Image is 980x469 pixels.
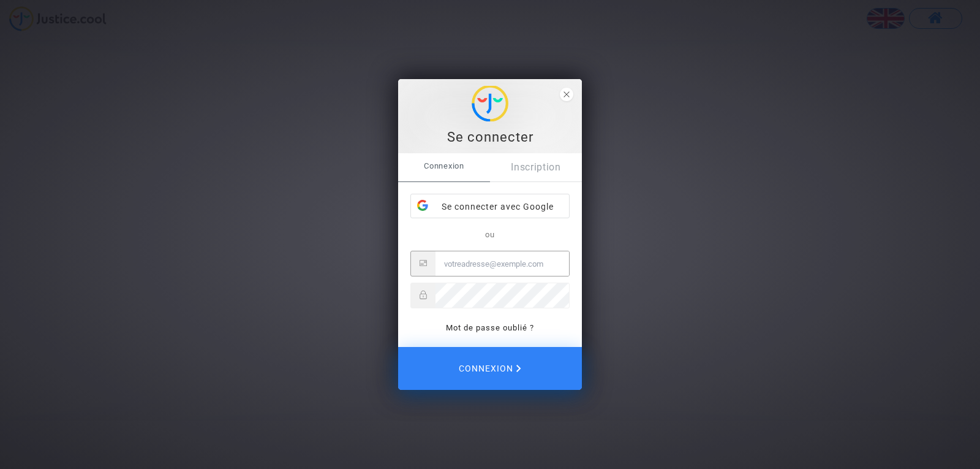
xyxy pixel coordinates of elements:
[411,194,569,219] div: Se connecter avec Google
[398,347,582,390] button: Connexion
[490,153,582,181] a: Inscription
[459,356,521,381] span: Connexion
[435,283,569,308] input: Password
[560,88,573,101] span: close
[446,323,534,332] a: Mot de passe oublié ?
[485,230,495,239] span: ou
[405,128,575,147] div: Se connecter
[398,153,490,179] span: Connexion
[435,251,569,276] input: Email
